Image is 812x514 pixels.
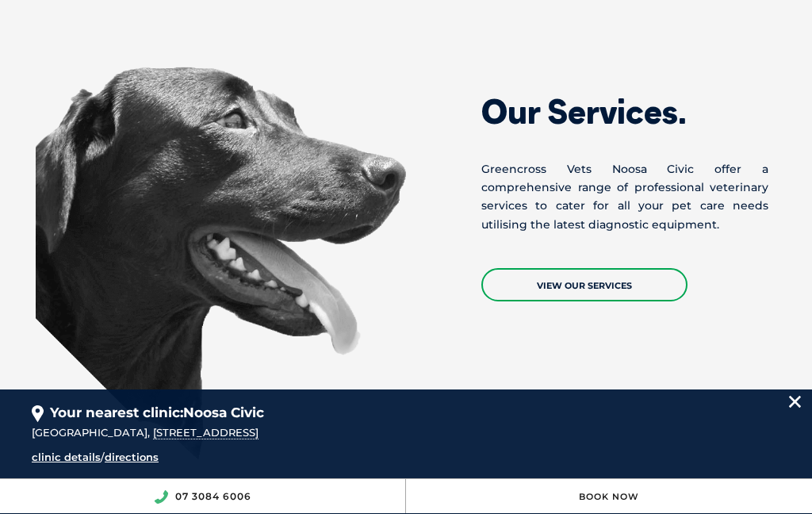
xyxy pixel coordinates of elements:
a: clinic details [32,451,101,463]
img: location_pin.svg [32,405,44,423]
img: location_phone.svg [154,490,168,504]
img: location_close.svg [789,396,801,408]
h2: Our Services. [481,95,768,128]
a: 07 3084 6006 [175,490,251,502]
a: directions [105,451,159,463]
p: Greencross Vets Noosa Civic offer a comprehensive range of professional veterinary services to ca... [481,160,768,234]
a: View Our Services [481,268,688,301]
span: Noosa Civic [183,405,264,420]
div: [GEOGRAPHIC_DATA], [32,424,780,442]
a: Book Now [579,491,639,502]
div: / [32,449,481,466]
div: Your nearest clinic: [32,389,780,424]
